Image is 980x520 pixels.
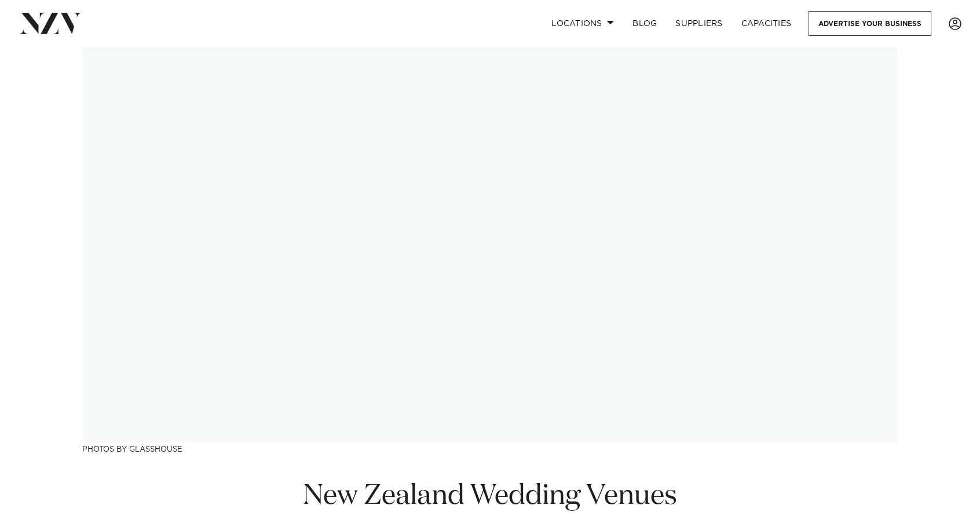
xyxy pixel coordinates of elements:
[82,442,898,455] h3: Photos by Glasshouse
[732,11,801,36] a: Capacities
[542,11,623,36] a: Locations
[666,11,732,36] a: SUPPLIERS
[19,13,82,34] img: nzv-logo.png
[292,478,688,515] h1: New Zealand Wedding Venues
[809,11,931,36] a: Advertise your business
[623,11,666,36] a: BLOG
